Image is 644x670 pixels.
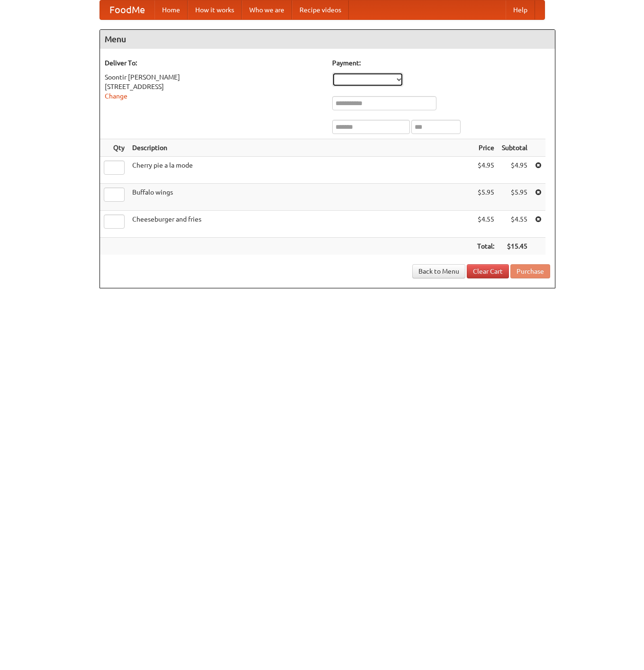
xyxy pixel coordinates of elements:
[100,30,555,49] h4: Menu
[128,184,473,211] td: Buffalo wings
[473,139,498,157] th: Price
[498,157,531,184] td: $4.95
[510,264,550,278] button: Purchase
[105,92,127,100] a: Change
[105,72,323,82] div: Soontir [PERSON_NAME]
[473,157,498,184] td: $4.95
[473,211,498,238] td: $4.55
[128,157,473,184] td: Cherry pie a la mode
[100,0,154,19] a: FoodMe
[498,139,531,157] th: Subtotal
[292,0,349,19] a: Recipe videos
[105,58,323,68] h5: Deliver To:
[498,238,531,255] th: $15.45
[332,58,550,68] h5: Payment:
[498,184,531,211] td: $5.95
[473,238,498,255] th: Total:
[105,82,323,91] div: [STREET_ADDRESS]
[188,0,242,19] a: How it works
[506,0,535,19] a: Help
[467,264,509,278] a: Clear Cart
[242,0,292,19] a: Who we are
[473,184,498,211] td: $5.95
[128,211,473,238] td: Cheeseburger and fries
[128,139,473,157] th: Description
[498,211,531,238] td: $4.55
[154,0,188,19] a: Home
[100,139,128,157] th: Qty
[412,264,465,278] a: Back to Menu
